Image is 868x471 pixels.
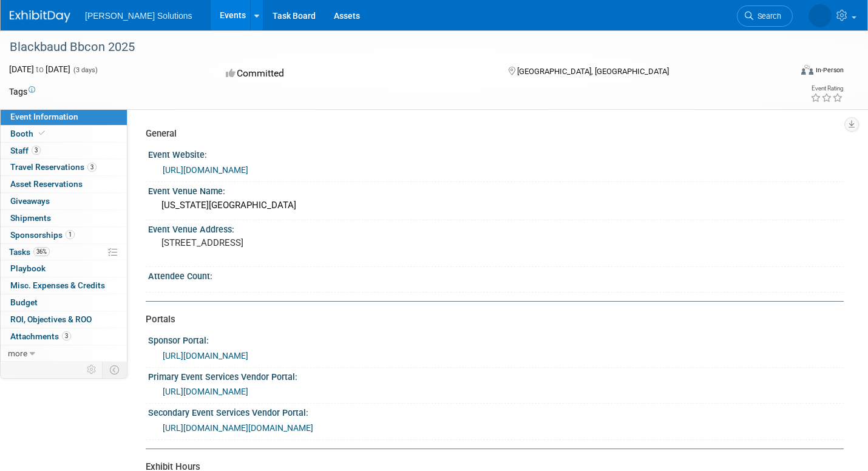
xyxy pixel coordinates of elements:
[87,163,97,172] span: 3
[9,247,50,257] span: Tasks
[163,165,248,175] a: [URL][DOMAIN_NAME]
[10,263,46,273] span: Playbook
[146,313,835,326] div: Portals
[10,146,41,155] span: Staff
[1,260,127,277] a: Playbook
[1,126,127,142] a: Booth
[9,86,35,98] td: Tags
[148,267,844,282] div: Attendee Count:
[10,213,51,223] span: Shipments
[163,387,248,396] a: [URL][DOMAIN_NAME]
[720,63,844,81] div: Event Format
[148,182,844,197] div: Event Venue Name:
[81,362,103,378] td: Personalize Event Tab Strip
[148,404,844,419] div: Secondary Event Services Vendor Portal:
[10,280,105,290] span: Misc. Expenses & Credits
[1,244,127,260] a: Tasks36%
[148,331,844,347] div: Sponsor Portal:
[809,4,832,27] img: Vanessa Chambers
[1,294,127,311] a: Budget
[103,362,127,378] td: Toggle Event Tabs
[10,297,38,307] span: Budget
[32,146,41,155] span: 3
[815,66,844,75] div: In-Person
[222,63,488,84] div: Committed
[1,176,127,192] a: Asset Reservations
[161,237,425,248] pre: [STREET_ADDRESS]
[1,328,127,345] a: Attachments3
[148,146,844,161] div: Event Website:
[1,109,127,125] a: Event Information
[10,314,92,324] span: ROI, Objectives & ROO
[810,86,843,92] div: Event Rating
[163,351,248,361] a: [URL][DOMAIN_NAME]
[157,196,835,215] div: [US_STATE][GEOGRAPHIC_DATA]
[1,193,127,209] a: Giveaways
[39,130,45,137] i: Booth reservation complete
[8,348,27,358] span: more
[801,65,813,75] img: Format-Inperson.png
[737,5,793,27] a: Search
[1,345,127,362] a: more
[753,12,781,21] span: Search
[72,66,98,74] span: (3 days)
[33,247,50,256] span: 36%
[10,162,97,172] span: Travel Reservations
[34,64,46,74] span: to
[146,127,835,140] div: General
[1,227,127,243] a: Sponsorships1
[148,220,844,235] div: Event Venue Address:
[10,10,70,22] img: ExhibitDay
[148,368,844,383] div: Primary Event Services Vendor Portal:
[10,230,75,240] span: Sponsorships
[10,129,47,138] span: Booth
[62,331,71,341] span: 3
[10,196,50,206] span: Giveaways
[1,159,127,175] a: Travel Reservations3
[10,112,78,121] span: Event Information
[9,64,70,74] span: [DATE] [DATE]
[1,210,127,226] a: Shipments
[1,277,127,294] a: Misc. Expenses & Credits
[10,179,83,189] span: Asset Reservations
[85,11,192,21] span: [PERSON_NAME] Solutions
[66,230,75,239] span: 1
[5,36,773,58] div: Blackbaud Bbcon 2025
[517,67,669,76] span: [GEOGRAPHIC_DATA], [GEOGRAPHIC_DATA]
[1,311,127,328] a: ROI, Objectives & ROO
[10,331,71,341] span: Attachments
[163,423,313,433] a: [URL][DOMAIN_NAME][DOMAIN_NAME]
[1,143,127,159] a: Staff3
